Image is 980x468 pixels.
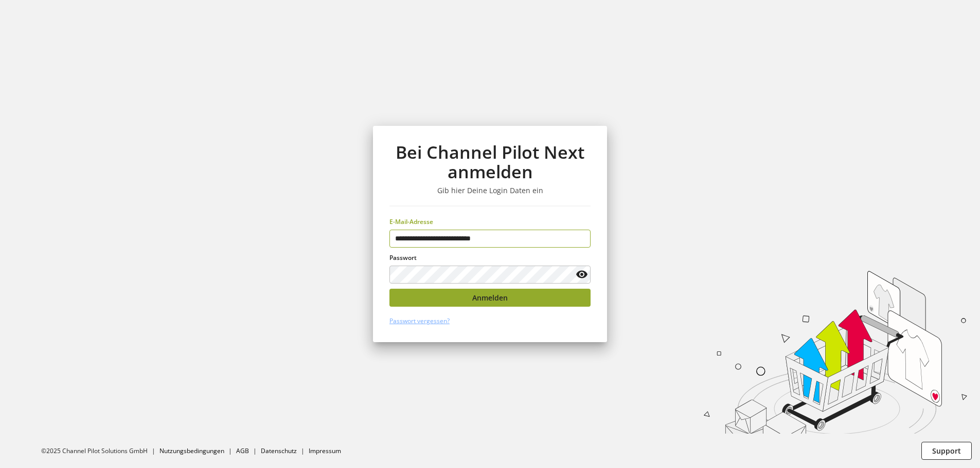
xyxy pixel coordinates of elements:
[389,316,450,325] a: Passwort vergessen?
[932,445,961,456] span: Support
[389,217,433,226] span: E-Mail-Adresse
[389,142,591,182] h1: Bei Channel Pilot Next anmelden
[389,289,591,307] button: Anmelden
[309,446,341,455] a: Impressum
[921,442,972,460] button: Support
[159,446,224,455] a: Nutzungsbedingungen
[41,446,159,456] li: ©2025 Channel Pilot Solutions GmbH
[472,292,508,303] span: Anmelden
[389,186,591,195] h3: Gib hier Deine Login Daten ein
[236,446,249,455] a: AGB
[389,253,417,262] span: Passwort
[261,446,297,455] a: Datenschutz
